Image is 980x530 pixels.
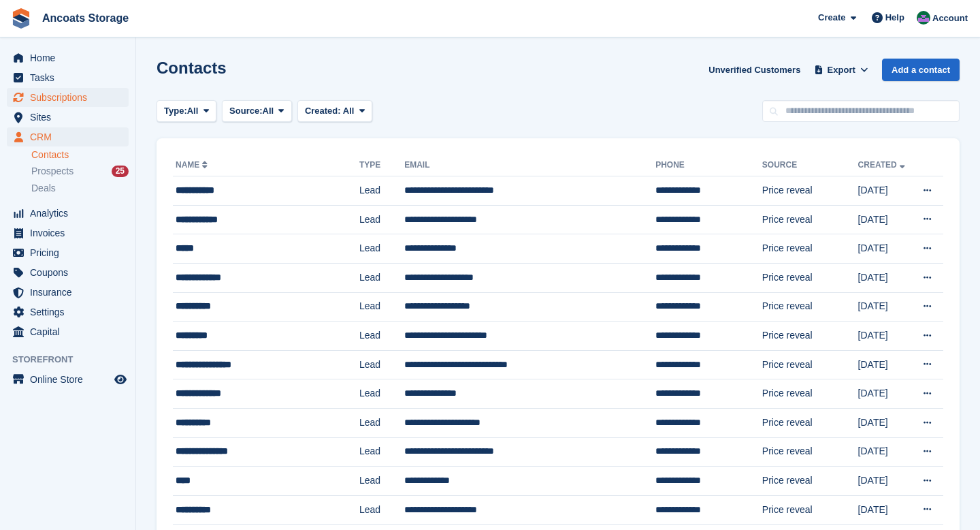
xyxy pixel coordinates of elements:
span: Account [932,12,968,25]
a: menu [7,243,129,262]
a: Add a contact [882,59,960,81]
a: Prospects 25 [31,164,129,178]
span: Deals [31,182,56,195]
span: Online Store [30,370,112,389]
span: Created: [305,106,341,116]
a: menu [7,223,129,243]
td: [DATE] [858,263,913,292]
td: Price reveal [762,495,858,525]
a: menu [7,68,129,87]
td: [DATE] [858,467,913,496]
span: Invoices [30,223,112,243]
td: Price reveal [762,437,858,467]
td: Price reveal [762,234,858,264]
span: Create [818,11,845,25]
td: [DATE] [858,350,913,379]
a: Name [176,160,210,170]
td: Lead [359,495,404,525]
span: Help [885,11,904,25]
td: Price reveal [762,379,858,409]
td: Lead [359,234,404,264]
span: Pricing [30,243,112,262]
button: Export [811,59,871,81]
td: Price reveal [762,292,858,322]
span: Subscriptions [30,88,112,107]
td: Price reveal [762,205,858,234]
span: CRM [30,127,112,146]
button: Source: All [222,100,292,123]
span: Sites [30,108,112,127]
th: Email [404,155,655,176]
td: Lead [359,408,404,437]
span: All [343,106,355,116]
span: Settings [30,302,112,322]
td: [DATE] [858,408,913,437]
td: Lead [359,437,404,467]
span: Type: [164,104,187,118]
button: Type: All [157,100,216,123]
td: Price reveal [762,176,858,206]
td: [DATE] [858,292,913,322]
span: Prospects [31,165,73,178]
td: Lead [359,467,404,496]
a: Unverified Customers [703,59,806,81]
td: Price reveal [762,350,858,379]
span: Analytics [30,204,112,223]
td: Lead [359,205,404,234]
a: menu [7,88,129,107]
a: menu [7,263,129,282]
td: Price reveal [762,408,858,437]
a: menu [7,283,129,302]
span: Export [828,63,855,77]
img: stora-icon-8386f47178a22dfd0bd8f6a31ec36ba5ce8667c1dd55bd0f319d3a0aa187defe.svg [11,8,31,29]
a: Ancoats Storage [37,7,134,29]
button: Created: All [297,100,372,123]
td: Lead [359,322,404,351]
td: [DATE] [858,437,913,467]
a: menu [7,322,129,341]
a: Deals [31,181,129,196]
h1: Contacts [157,59,227,77]
td: Price reveal [762,467,858,496]
th: Phone [655,155,762,176]
a: Contacts [31,149,129,161]
td: Price reveal [762,263,858,292]
span: Storefront [12,353,135,367]
td: [DATE] [858,379,913,409]
span: All [187,104,199,118]
span: Source: [229,104,262,118]
a: menu [7,108,129,127]
span: Capital [30,322,112,341]
a: menu [7,302,129,322]
td: Lead [359,350,404,379]
span: Insurance [30,283,112,302]
td: Lead [359,263,404,292]
div: 25 [112,166,129,177]
a: menu [7,370,129,389]
th: Source [762,155,858,176]
td: Lead [359,379,404,409]
td: [DATE] [858,495,913,525]
a: Created [858,160,908,170]
td: [DATE] [858,205,913,234]
span: Coupons [30,263,112,282]
a: menu [7,48,129,67]
span: Home [30,48,112,67]
span: All [263,104,274,118]
a: menu [7,204,129,223]
td: [DATE] [858,176,913,206]
td: Lead [359,292,404,322]
td: [DATE] [858,234,913,264]
th: Type [359,155,404,176]
a: Preview store [112,371,129,388]
td: Lead [359,176,404,206]
td: Price reveal [762,322,858,351]
span: Tasks [30,68,112,87]
a: menu [7,127,129,146]
td: [DATE] [858,322,913,351]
